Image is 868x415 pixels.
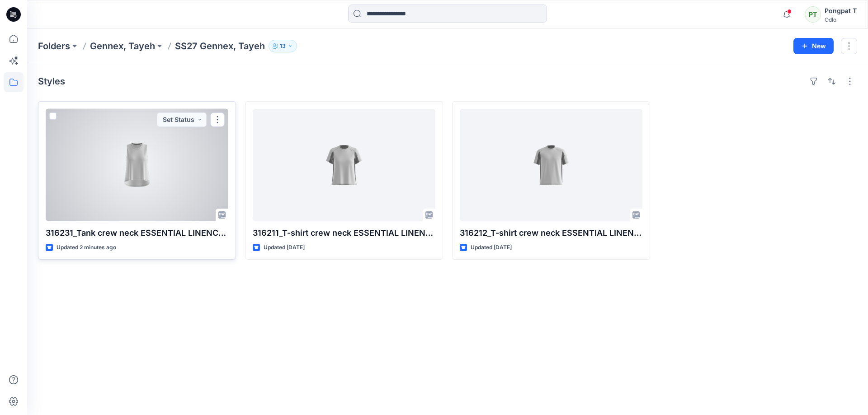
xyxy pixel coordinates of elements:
a: 316212_T-shirt crew neck ESSENTIAL LINENCOOL_EP_YPT [460,109,642,221]
h4: Styles [38,76,65,87]
div: Odlo [825,16,857,23]
a: Gennex, Tayeh [90,40,155,52]
div: PT [805,6,821,23]
p: 316231_Tank crew neck ESSENTIAL LINENCOOL_EP_YPT [46,227,228,239]
a: 316231_Tank crew neck ESSENTIAL LINENCOOL_EP_YPT [46,109,228,221]
a: 316211_T-shirt crew neck ESSENTIAL LINENCOOL_EP_YPT [253,109,435,221]
div: Pongpat T [825,5,857,16]
a: Folders [38,40,70,52]
p: Updated [DATE] [264,243,305,252]
p: 13 [280,41,286,51]
button: New [793,38,834,54]
p: 316212_T-shirt crew neck ESSENTIAL LINENCOOL_EP_YPT [460,227,642,239]
p: Updated 2 minutes ago [57,243,116,252]
p: SS27 Gennex, Tayeh [175,40,265,52]
button: 13 [269,40,297,52]
p: 316211_T-shirt crew neck ESSENTIAL LINENCOOL_EP_YPT [253,227,435,239]
p: Updated [DATE] [471,243,512,252]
